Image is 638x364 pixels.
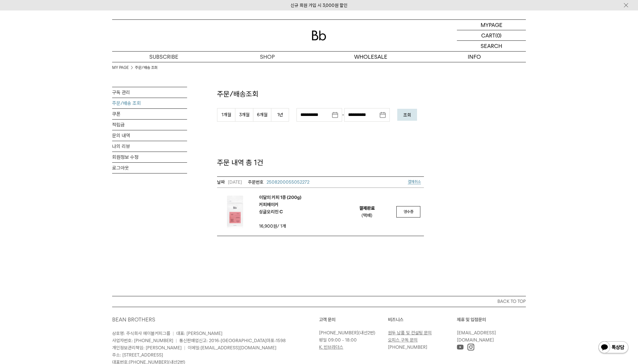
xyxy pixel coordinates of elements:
a: 쿠폰 [112,109,187,119]
em: [DATE] [217,179,242,186]
a: 회원정보 수정 [112,152,187,162]
a: 결제취소 [408,179,421,184]
span: 주소: [STREET_ADDRESS] [112,352,163,358]
span: | [173,331,174,336]
a: 원두 납품 및 컨설팅 문의 [388,330,432,336]
p: 평일 09:00 - 18:00 [319,336,385,344]
em: 조회 [403,112,411,118]
a: [EMAIL_ADDRESS][DOMAIN_NAME] [457,330,496,343]
a: 신규 회원 가입 시 3,000원 할인 [291,3,347,8]
p: 주문 내역 총 1건 [217,158,424,168]
a: CART (0) [457,30,526,41]
span: 통신판매업신고: 2016-[GEOGRAPHIC_DATA]마포-1598 [179,338,286,343]
div: - [297,108,390,122]
a: 문의 내역 [112,130,187,141]
p: SEARCH [481,41,502,51]
img: 카카오톡 채널 1:1 채팅 버튼 [598,341,629,355]
p: 비즈니스 [388,316,457,323]
p: 고객 문의 [319,316,388,323]
a: [PHONE_NUMBER] [319,330,358,336]
a: 2508200055052272 [248,179,309,186]
button: 6개월 [253,108,271,122]
a: 이달의 커피 1종 (200g)커피메이커싱글오리진 C [259,194,301,215]
button: 1개월 [217,108,235,122]
button: 3개월 [235,108,253,122]
a: K. 빈브라더스 [319,345,343,350]
a: MYPAGE [457,20,526,30]
td: / 1개 [259,223,310,230]
p: WHOLESALE [319,52,422,62]
a: 영수증 [396,206,420,218]
button: 조회 [397,109,417,121]
img: 로고 [312,31,326,40]
a: 주문/배송 조회 [112,98,187,108]
span: 영수증 [404,209,413,214]
a: 적립금 [112,120,187,130]
a: [PHONE_NUMBER] [388,345,427,350]
div: (택배) [362,212,372,219]
p: INFO [422,52,526,62]
p: 제휴 및 입점문의 [457,316,526,323]
button: BACK TO TOP [112,296,526,307]
p: (0) [495,30,502,40]
span: | [184,345,185,351]
a: [EMAIL_ADDRESS][DOMAIN_NAME] [201,345,276,351]
a: 구독 관리 [112,87,187,98]
span: 이메일: [188,345,276,351]
button: 1년 [271,108,289,122]
span: 대표: [PERSON_NAME] [176,331,222,336]
p: CART [481,30,495,40]
a: SHOP [216,52,319,62]
span: | [176,338,177,343]
a: BEAN BROTHERS [112,316,155,323]
em: 결제완료 [359,205,375,212]
a: SUBSCRIBE [112,52,216,62]
em: 이달의 커피 1종 (200g) 커피메이커 싱글오리진 C [259,194,301,215]
a: 로그아웃 [112,163,187,173]
span: 상호명: 주식회사 에이블커피그룹 [112,331,170,336]
p: MYPAGE [481,20,502,30]
a: 오피스 구독 문의 [388,337,418,343]
strong: 16,900원 [259,223,277,229]
span: 사업자번호: [PHONE_NUMBER] [112,338,173,343]
p: (내선2번) [319,329,385,336]
a: 나의 리뷰 [112,141,187,152]
a: MY PAGE [112,65,129,71]
p: 주문/배송조회 [217,89,424,99]
img: 이달의 커피 [217,194,253,230]
span: 개인정보관리책임: [PERSON_NAME] [112,345,182,351]
a: 주문/배송 조회 [135,65,158,71]
span: 2508200055052272 [267,179,309,185]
